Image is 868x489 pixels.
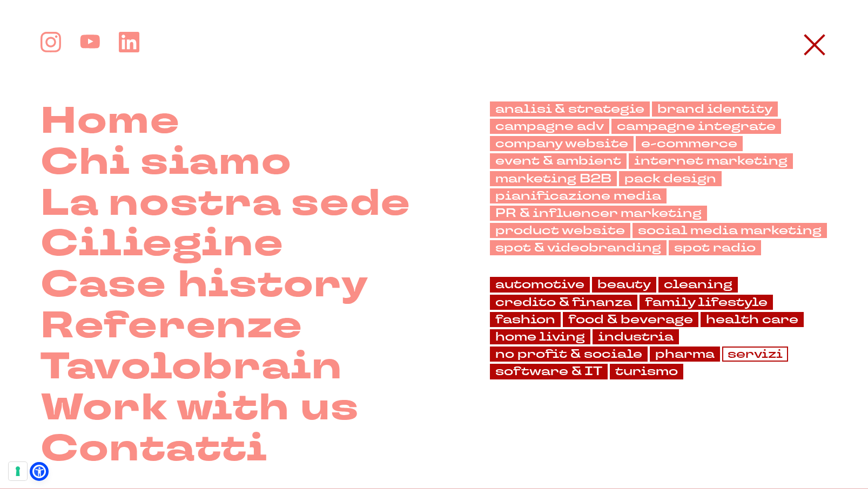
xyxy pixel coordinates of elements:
[41,388,359,429] a: Work with us
[701,312,804,327] a: health care
[41,347,342,388] a: Tavolobrain
[490,295,637,310] a: credito & finanza
[652,101,778,117] a: brand identity
[650,347,720,362] a: pharma
[490,277,590,292] a: automotive
[669,240,761,255] a: spot radio
[610,364,683,379] a: turismo
[611,119,781,134] a: campagne integrate
[640,295,773,310] a: family lifestyle
[9,462,27,480] button: Le tue preferenze relative al consenso per le tecnologie di tracciamento
[490,153,627,168] a: event & ambient
[490,188,667,203] a: pianificazione media
[41,265,369,306] a: Case history
[490,171,617,186] a: marketing B2B
[592,277,656,292] a: beauty
[490,136,634,151] a: company website
[658,277,738,292] a: cleaning
[629,153,793,168] a: internet marketing
[32,465,46,478] a: Open Accessibility Menu
[490,206,707,221] a: PR & influencer marketing
[490,364,608,379] a: software & IT
[619,171,722,186] a: pack design
[636,136,743,151] a: e-commerce
[490,329,590,344] a: home living
[490,240,667,255] a: spot & videobranding
[722,347,788,362] a: servizi
[41,429,268,470] a: Contatti
[41,224,284,265] a: Ciliegine
[563,312,698,327] a: food & beverage
[41,101,180,142] a: Home
[41,142,292,184] a: Chi siamo
[633,223,827,238] a: social media marketing
[41,306,303,347] a: Referenze
[593,329,679,344] a: industria
[490,223,630,238] a: product website
[490,119,609,134] a: campagne adv
[41,184,411,225] a: La nostra sede
[490,347,648,362] a: no profit & sociale
[490,312,561,327] a: fashion
[490,101,650,117] a: analisi & strategie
